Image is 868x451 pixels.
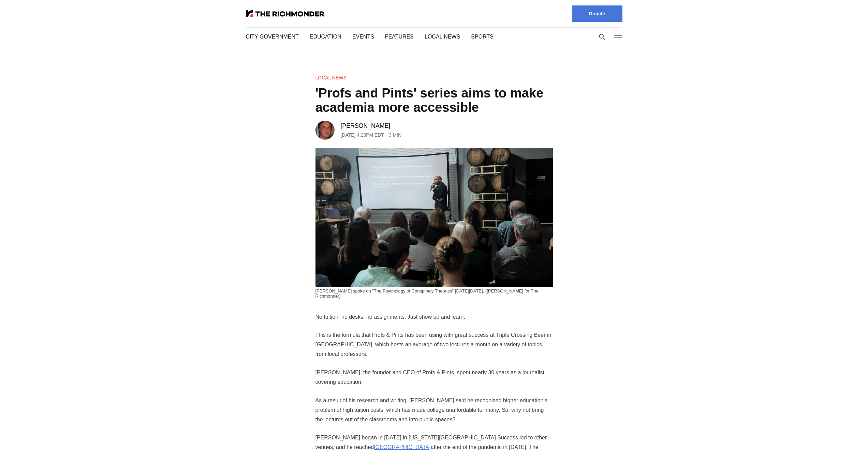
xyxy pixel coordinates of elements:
[572,5,622,22] a: Donate
[315,288,527,294] span: [PERSON_NAME] spoke on "The Psychology of Conspiracy Theories" [DATE][DATE]. ([PERSON_NAME] for T...
[315,363,553,382] p: [PERSON_NAME], the founder and CEO of Profs & Pints, spent nearly 30 years as a journalist coveri...
[597,32,607,42] button: Search this site
[315,325,553,354] p: This is the formula that Profs & Pints has been using with great success at Triple Crossing Beer ...
[246,10,324,17] img: The Richmonder
[315,391,553,419] p: As a result of his research and writing, [PERSON_NAME] said he recognized higher education’s prob...
[308,33,340,41] a: Education
[315,121,335,140] img: Tim Wenzell
[315,86,553,115] h1: 'Profs and Pints' series aims to make academia more accessible
[315,74,345,81] a: Local News
[810,418,868,451] iframe: portal-trigger
[246,33,297,41] a: City Government
[341,131,386,139] time: [DATE] 4:23PM EDT
[315,148,553,287] img: 'Profs and Pints' series aims to make academia more accessible
[375,439,429,446] a: [GEOGRAPHIC_DATA]
[419,33,453,41] a: Local News
[351,33,371,41] a: Events
[341,122,391,130] a: [PERSON_NAME]
[382,33,408,41] a: Features
[315,307,553,317] p: No tuition, no desks, no assignments. Just show up and learn.
[391,131,404,139] span: 3 min
[464,33,485,41] a: Sports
